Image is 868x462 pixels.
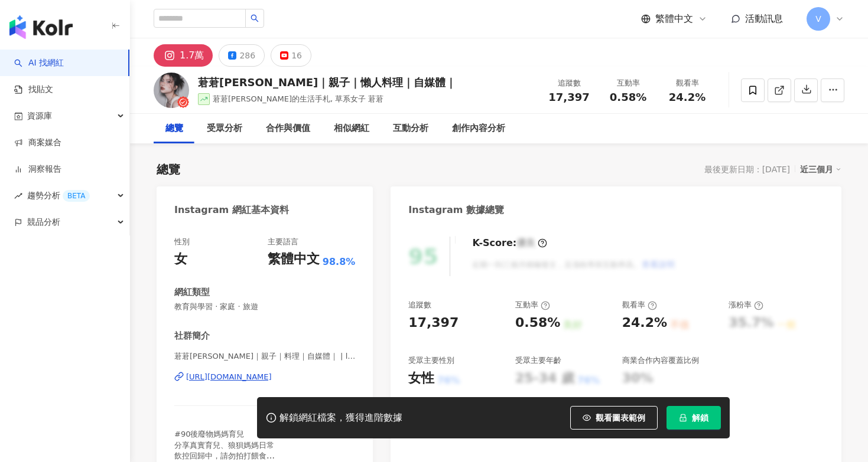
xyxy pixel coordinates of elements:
span: 繁體中文 [655,12,693,25]
a: [URL][DOMAIN_NAME] [174,372,355,382]
span: 資源庫 [27,103,52,129]
span: rise [14,192,22,200]
span: lock [679,414,687,422]
div: 互動分析 [393,122,428,136]
span: 競品分析 [27,209,60,235]
div: 總覽 [157,161,180,178]
span: 教育與學習 · 家庭 · 旅遊 [174,302,355,312]
div: 網紅類型 [174,286,210,299]
span: V [815,12,821,25]
div: 性別 [174,237,190,247]
div: 漲粉率 [729,300,763,310]
span: 98.8% [323,255,356,268]
span: 解鎖 [692,413,708,422]
div: 最後更新日期：[DATE] [704,165,790,174]
div: 女性 [408,369,434,388]
div: 286 [239,47,255,64]
span: 趨勢分析 [27,182,90,209]
div: 解鎖網紅檔案，獲得進階數據 [279,412,402,424]
span: 活動訊息 [745,13,783,24]
div: 24.2% [622,314,667,332]
div: 主要語言 [268,237,298,247]
button: 解鎖 [667,406,721,430]
div: 互動率 [515,300,550,310]
img: KOL Avatar [154,73,189,108]
div: Instagram 數據總覽 [408,204,504,217]
a: 找貼文 [14,84,53,96]
div: 觀看率 [665,77,710,89]
div: 0.58% [515,314,560,332]
img: logo [9,15,73,39]
div: 創作內容分析 [452,122,505,136]
div: 受眾主要年齡 [515,355,561,366]
div: 女 [174,250,187,268]
span: 莙莙[PERSON_NAME]｜親子｜料理｜自媒體｜ | lin_w0506 [174,351,355,362]
div: 追蹤數 [408,300,431,310]
div: 1.7萬 [180,47,204,64]
button: 1.7萬 [154,44,213,67]
a: searchAI 找網紅 [14,57,64,69]
a: 商案媒合 [14,137,61,149]
span: 觀看圖表範例 [596,413,645,422]
div: 合作與價值 [266,122,310,136]
button: 286 [219,44,265,67]
div: 社群簡介 [174,330,210,342]
div: 商業合作內容覆蓋比例 [622,355,699,366]
span: 莙莙[PERSON_NAME]的生活手札, 草系女子 莙莙 [213,94,383,103]
div: 17,397 [408,314,459,332]
div: 互動率 [606,77,651,89]
div: 觀看率 [622,300,657,310]
div: 受眾分析 [207,122,242,136]
div: 總覽 [165,122,183,136]
span: search [251,14,259,22]
button: 觀看圖表範例 [570,406,658,430]
button: 16 [271,44,311,67]
div: 繁體中文 [268,250,320,268]
a: 洞察報告 [14,163,61,175]
div: 相似網紅 [334,122,369,136]
div: 近三個月 [800,162,841,177]
div: [URL][DOMAIN_NAME] [186,372,272,382]
div: 受眾主要性別 [408,355,454,366]
span: 0.58% [610,91,646,103]
div: BETA [63,190,90,202]
span: 17,397 [548,91,589,103]
div: 16 [291,47,302,64]
div: 莙莙[PERSON_NAME]｜親子｜懶人料理｜自媒體｜ [198,75,456,90]
div: K-Score : [472,237,547,250]
div: Instagram 網紅基本資料 [174,204,289,217]
div: 追蹤數 [547,77,591,89]
span: 24.2% [669,91,706,103]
